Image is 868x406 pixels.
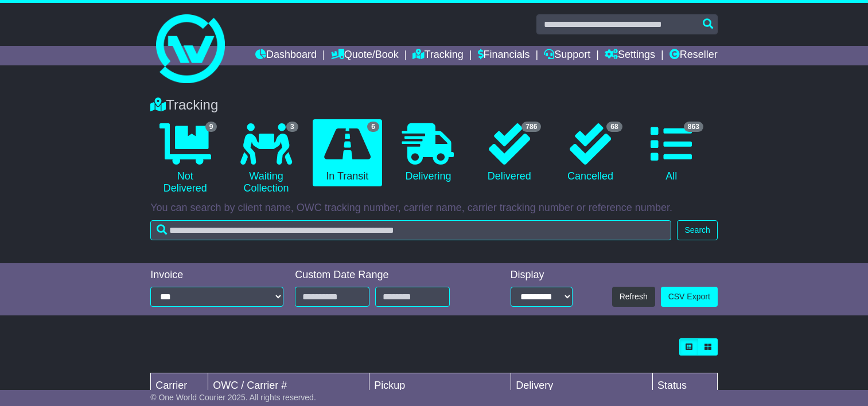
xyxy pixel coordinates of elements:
[150,119,220,199] a: 9 Not Delivered
[605,46,655,65] a: Settings
[295,269,476,282] div: Custom Date Range
[637,119,706,187] a: 863 All
[555,119,625,187] a: 68 Cancelled
[208,373,369,399] td: OWC / Carrier #
[670,46,718,65] a: Reseller
[412,46,463,65] a: Tracking
[286,122,298,132] span: 3
[150,269,283,282] div: Invoice
[661,287,718,307] a: CSV Export
[478,46,530,65] a: Financials
[145,97,723,114] div: Tracking
[521,122,541,132] span: 786
[255,46,317,65] a: Dashboard
[677,220,717,240] button: Search
[684,122,703,132] span: 863
[331,46,399,65] a: Quote/Book
[150,202,718,214] p: You can search by client name, OWC tracking number, carrier name, carrier tracking number or refe...
[544,46,590,65] a: Support
[369,373,511,399] td: Pickup
[653,373,718,399] td: Status
[231,119,301,199] a: 3 Waiting Collection
[612,287,655,307] button: Refresh
[151,373,208,399] td: Carrier
[313,119,382,187] a: 6 In Transit
[150,393,316,402] span: © One World Courier 2025. All rights reserved.
[511,373,653,399] td: Delivery
[394,119,463,187] a: Delivering
[606,122,622,132] span: 68
[367,122,379,132] span: 6
[511,269,573,282] div: Display
[474,119,544,187] a: 786 Delivered
[205,122,217,132] span: 9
